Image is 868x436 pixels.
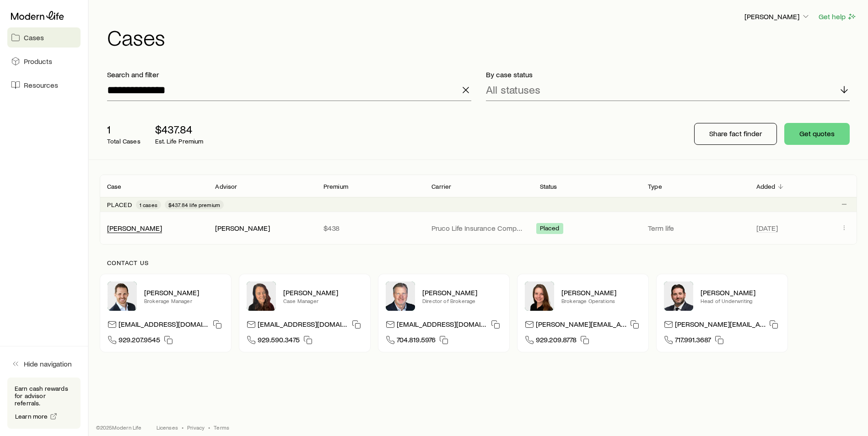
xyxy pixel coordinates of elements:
p: Term life [648,223,741,233]
p: Share fact finder [709,129,762,138]
p: [PERSON_NAME] [422,288,502,297]
span: 704.819.5976 [397,335,436,347]
p: [PERSON_NAME][EMAIL_ADDRESS][DOMAIN_NAME] [675,319,766,332]
img: Ellen Wall [525,282,554,311]
h1: Cases [107,26,857,48]
p: [PERSON_NAME][EMAIL_ADDRESS][DOMAIN_NAME] [536,319,626,332]
span: Resources [24,80,58,90]
p: Total Cases [107,138,140,145]
a: Privacy [187,424,205,431]
button: Get help [818,11,857,22]
a: [PERSON_NAME] [107,223,162,232]
p: Carrier [431,183,451,190]
span: • [208,424,210,431]
span: 929.207.9545 [119,335,160,347]
p: Placed [107,201,132,208]
span: Placed [540,224,560,234]
a: Licenses [156,424,178,431]
p: [EMAIL_ADDRESS][DOMAIN_NAME] [258,319,348,332]
p: [EMAIL_ADDRESS][DOMAIN_NAME] [397,319,487,332]
span: 717.991.3687 [675,335,711,347]
p: © 2025 Modern Life [96,424,142,431]
p: Case Manager [283,297,363,304]
p: Brokerage Manager [144,297,224,304]
p: $438 [323,223,417,233]
span: Hide navigation [24,359,72,368]
p: Type [648,183,662,190]
p: All statuses [486,83,540,96]
span: [DATE] [756,223,778,233]
span: 1 cases [140,201,157,208]
p: $437.84 [155,123,204,136]
p: Added [756,183,776,190]
p: Est. Life Premium [155,138,204,145]
div: Earn cash rewards for advisor referrals.Learn more [7,378,81,429]
button: Hide navigation [7,354,81,374]
p: [PERSON_NAME] [744,12,810,21]
p: [PERSON_NAME] [283,288,363,297]
p: Case [107,183,122,190]
p: Earn cash rewards for advisor referrals. [15,385,73,407]
p: [EMAIL_ADDRESS][DOMAIN_NAME] [119,319,209,332]
span: Cases [24,33,44,42]
span: 929.590.3475 [258,335,300,347]
a: Terms [214,424,229,431]
span: • [182,424,183,431]
p: [PERSON_NAME] [561,288,641,297]
a: Cases [7,27,81,48]
p: Head of Underwriting [701,297,780,304]
img: Trey Wall [386,282,415,311]
button: Get quotes [784,123,850,145]
span: Products [24,57,52,66]
span: $437.84 life premium [168,201,220,208]
div: [PERSON_NAME] [215,223,270,233]
p: Search and filter [107,70,471,79]
div: Client cases [100,175,857,245]
p: Premium [323,183,348,190]
a: Products [7,51,81,71]
button: [PERSON_NAME] [744,11,811,22]
img: Abby McGuigan [247,282,276,311]
img: Bryan Simmons [664,282,693,311]
p: By case status [486,70,850,79]
span: Learn more [15,413,48,420]
p: Pruco Life Insurance Company [431,223,525,233]
p: Contact us [107,259,850,266]
img: Nick Weiler [108,282,137,311]
p: Director of Brokerage [422,297,502,304]
p: Advisor [215,183,237,190]
p: 1 [107,123,140,136]
button: Share fact finder [694,123,777,145]
p: [PERSON_NAME] [144,288,224,297]
span: 929.209.8778 [536,335,577,347]
a: Resources [7,75,81,95]
p: [PERSON_NAME] [701,288,780,297]
div: [PERSON_NAME] [107,223,162,233]
p: Brokerage Operations [561,297,641,304]
p: Status [540,183,557,190]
